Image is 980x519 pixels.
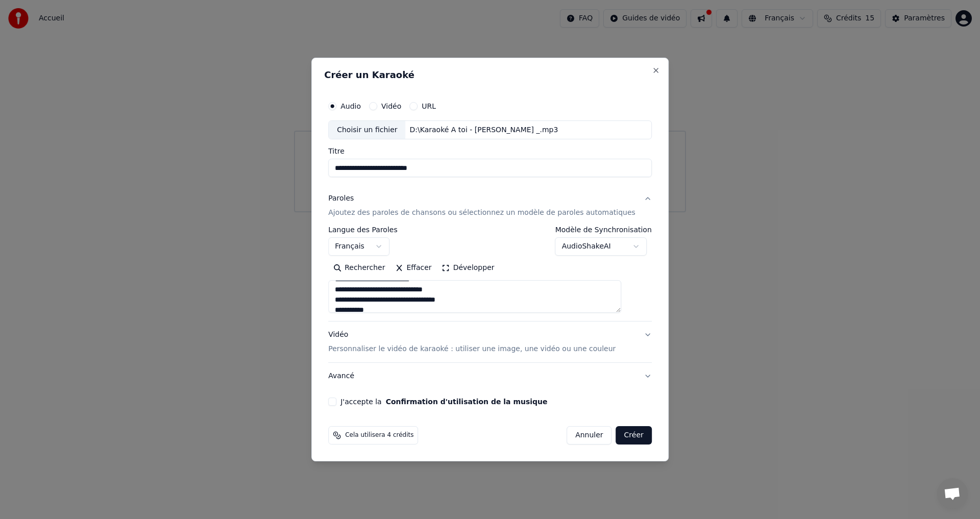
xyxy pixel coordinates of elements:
h2: Créer un Karaoké [324,70,656,80]
label: Vidéo [381,103,401,110]
button: J'accepte la [386,398,548,405]
p: Personnaliser le vidéo de karaoké : utiliser une image, une vidéo ou une couleur [328,344,616,354]
div: Paroles [328,194,354,204]
button: Annuler [567,426,611,444]
div: Choisir un fichier [329,121,405,139]
button: Développer [437,260,500,277]
label: Titre [328,148,652,155]
label: Modèle de Synchronisation [555,227,652,234]
label: URL [422,103,436,110]
button: VidéoPersonnaliser le vidéo de karaoké : utiliser une image, une vidéo ou une couleur [328,322,652,363]
p: Ajoutez des paroles de chansons ou sélectionnez un modèle de paroles automatiques [328,208,635,218]
button: Avancé [328,363,652,389]
label: Audio [340,103,361,110]
label: J'accepte la [340,398,547,405]
button: Créer [616,426,652,444]
span: Cela utilisera 4 crédits [345,431,413,439]
button: ParolesAjoutez des paroles de chansons ou sélectionnez un modèle de paroles automatiques [328,186,652,227]
button: Rechercher [328,260,390,277]
button: Effacer [390,260,436,277]
div: Vidéo [328,330,616,355]
div: ParolesAjoutez des paroles de chansons ou sélectionnez un modèle de paroles automatiques [328,227,652,322]
label: Langue des Paroles [328,227,398,234]
div: D:\Karaoké A toi - [PERSON_NAME] _.mp3 [406,125,562,135]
